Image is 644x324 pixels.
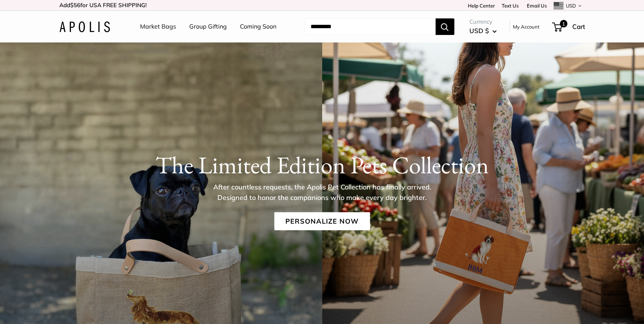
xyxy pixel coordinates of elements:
[502,3,519,9] a: Text Us
[436,18,454,35] button: Search
[572,23,585,30] span: Cart
[305,18,436,35] input: Search...
[513,22,540,31] a: My Account
[70,2,80,9] span: $56
[469,25,497,37] button: USD $
[465,3,495,9] a: Help Center
[566,3,576,9] span: USD
[274,212,370,230] a: Personalize Now
[240,21,276,32] a: Coming Soon
[469,17,497,27] span: Currency
[524,3,547,9] a: Email Us
[553,21,585,33] a: 1 Cart
[140,21,176,32] a: Market Bags
[200,182,444,203] p: After countless requests, the Apolis Pet Collection has finally arrived. Designed to honor the co...
[469,27,489,35] span: USD $
[59,21,110,32] img: Apolis
[59,150,585,179] h1: The Limited Edition Pets Collection
[189,21,227,32] a: Group Gifting
[560,20,567,27] span: 1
